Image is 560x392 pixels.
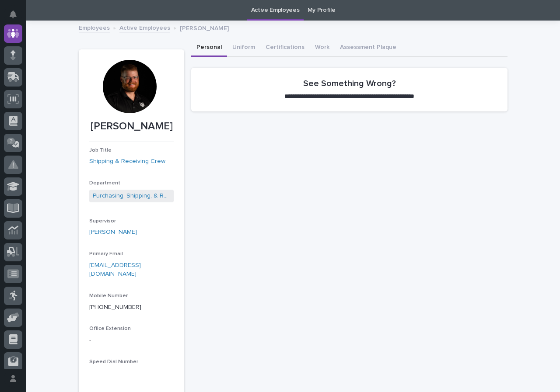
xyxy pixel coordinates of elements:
[89,180,120,186] span: Department
[79,22,110,32] a: Employees
[89,228,137,237] a: [PERSON_NAME]
[89,359,138,364] span: Speed Dial Number
[89,148,112,153] span: Job Title
[260,39,310,57] button: Certifications
[89,157,165,166] a: Shipping & Receiving Crew
[89,336,174,345] p: -
[335,39,402,57] button: Assessment Plaque
[310,39,335,57] button: Work
[89,368,174,378] p: -
[191,39,227,57] button: Personal
[93,191,170,201] a: Purchasing, Shipping, & Receiving
[4,5,22,24] button: Notifications
[89,219,116,224] span: Supervisor
[89,262,141,278] a: [EMAIL_ADDRESS][DOMAIN_NAME]
[227,39,260,57] button: Uniform
[89,304,141,310] a: [PHONE_NUMBER]
[119,22,170,32] a: Active Employees
[89,251,123,257] span: Primary Email
[89,326,131,331] span: Office Extension
[89,120,174,133] p: [PERSON_NAME]
[89,293,128,298] span: Mobile Number
[11,10,22,24] div: Notifications
[180,23,229,32] p: [PERSON_NAME]
[303,78,396,89] h2: See Something Wrong?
